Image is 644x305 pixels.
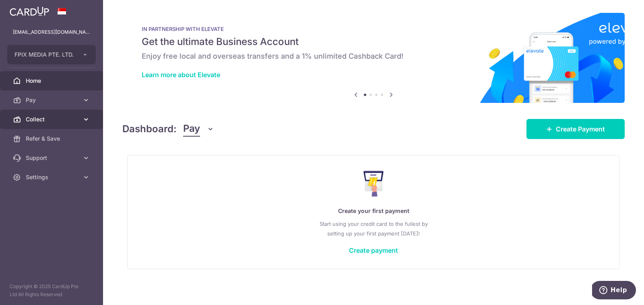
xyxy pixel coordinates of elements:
[13,28,90,36] p: [EMAIL_ADDRESS][DOMAIN_NAME]
[142,51,605,61] h6: Enjoy free local and overseas transfers and a 1% unlimited Cashback Card!
[26,115,79,123] span: Collect
[26,135,79,143] span: Refer & Save
[183,121,214,137] button: Pay
[26,96,79,104] span: Pay
[26,154,79,162] span: Support
[144,206,603,216] p: Create your first payment
[183,121,200,137] span: Pay
[349,246,398,254] a: Create payment
[7,45,96,64] button: FPIX MEDIA PTE. LTD.
[10,6,49,16] img: CardUp
[26,77,79,85] span: Home
[122,13,625,103] img: Renovation banner
[592,281,636,301] iframe: Opens a widget where you can find more information
[526,119,625,139] a: Create Payment
[142,71,220,79] a: Learn more about Elevate
[142,26,605,32] p: IN PARTNERSHIP WITH ELEVATE
[556,124,605,134] span: Create Payment
[122,122,177,136] h4: Dashboard:
[26,173,79,181] span: Settings
[363,171,384,197] img: Make Payment
[144,219,603,238] p: Start using your credit card to the fullest by setting up your first payment [DATE]!
[142,35,605,48] h5: Get the ultimate Business Account
[14,51,74,59] span: FPIX MEDIA PTE. LTD.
